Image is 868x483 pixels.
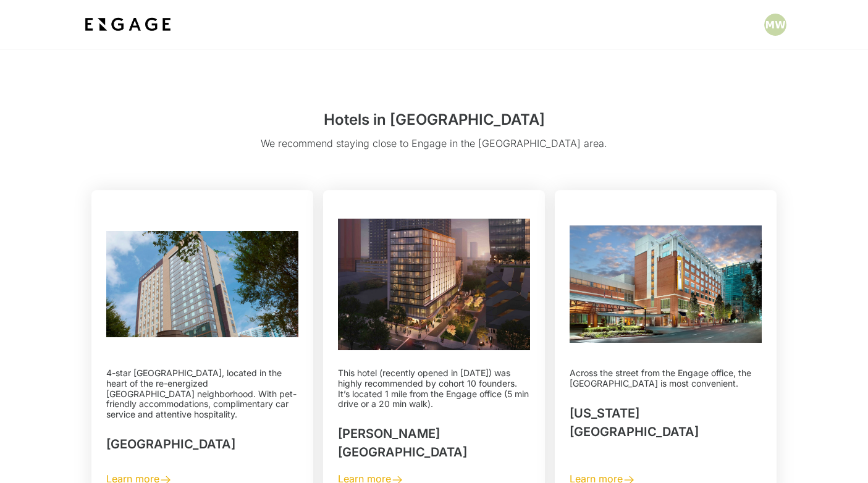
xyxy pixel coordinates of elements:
p: We recommend staying close to Engage in the [GEOGRAPHIC_DATA] area. [91,136,777,151]
p: [US_STATE][GEOGRAPHIC_DATA] [570,394,762,451]
button: Open profile menu [764,14,786,36]
h2: Hotels in [GEOGRAPHIC_DATA] [91,109,777,136]
h6: Across the street from the Engage office, the [GEOGRAPHIC_DATA] is most convenient. [570,368,762,389]
img: Profile picture of Michael Wood [764,14,786,36]
p: [GEOGRAPHIC_DATA] [106,425,298,463]
p: [PERSON_NAME][GEOGRAPHIC_DATA] [338,414,530,471]
h6: This hotel (recently opened in [DATE]) was highly recommended by cohort 10 founders. It’s located... [338,368,530,409]
h6: 4-star [GEOGRAPHIC_DATA], located in the heart of the re-energized [GEOGRAPHIC_DATA] neighborhood... [106,368,298,420]
img: bdf1fb74-1727-4ba0-a5bd-bc74ae9fc70b.jpeg [82,14,174,36]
